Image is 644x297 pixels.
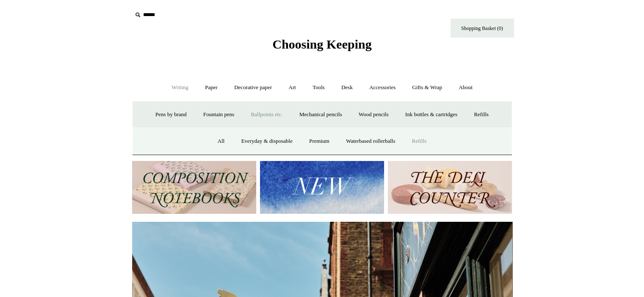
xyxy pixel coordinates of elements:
a: Ballpoints etc. [243,104,290,126]
a: Ink bottles & cartridges [398,104,465,126]
a: Art [281,76,304,99]
a: Mechanical pencils [292,104,350,126]
a: Desk [334,76,360,99]
img: 202302 Composition ledgers.jpg__PID:69722ee6-fa44-49dd-a067-31375e5d54ec [132,161,256,214]
a: Paper [197,76,225,99]
a: Accessories [362,76,403,99]
a: Shopping Basket (0) [451,19,514,38]
span: Choosing Keeping [272,37,371,51]
a: Waterbased rollerballs [338,130,403,153]
img: The Deli Counter [388,161,512,214]
a: Refills [404,130,434,153]
a: All [210,130,232,153]
a: Fountain pens [196,104,242,126]
a: About [451,76,480,99]
a: Premium [301,130,337,153]
img: New.jpg__PID:f73bdf93-380a-4a35-bcfe-7823039498e1 [260,161,384,214]
a: Decorative paper [227,76,279,99]
a: Wood pencils [351,104,396,126]
a: Everyday & disposable [234,130,300,153]
a: Gifts & Wrap [404,76,450,99]
a: Writing [164,76,196,99]
a: Choosing Keeping [272,44,371,50]
a: Pens by brand [148,104,194,126]
a: Tools [305,76,332,99]
a: Refills [466,104,496,126]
